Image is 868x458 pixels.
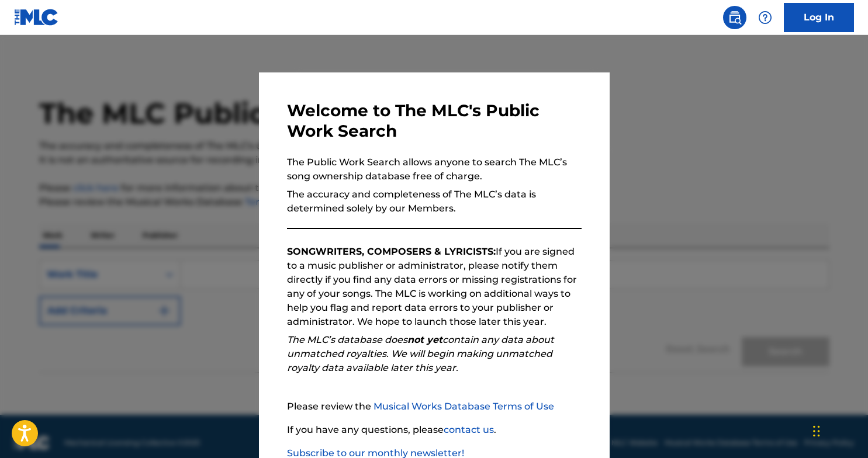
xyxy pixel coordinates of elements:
[287,188,582,216] p: The accuracy and completeness of The MLC’s data is determined solely by our Members.
[753,6,777,29] div: Help
[758,11,772,25] img: help
[810,402,868,458] iframe: Chat Widget
[374,401,554,412] a: Musical Works Database Terms of Use
[287,423,582,437] p: If you have any questions, please .
[723,6,746,29] a: Public Search
[287,245,582,329] p: If you are signed to a music publisher or administrator, please notify them directly if you find ...
[287,155,582,183] p: The Public Work Search allows anyone to search The MLC’s song ownership database free of charge.
[14,9,59,26] img: MLC Logo
[287,334,554,373] em: The MLC’s database does contain any data about unmatched royalties. We will begin making unmatche...
[287,246,496,257] strong: SONGWRITERS, COMPOSERS & LYRICISTS:
[728,11,742,25] img: search
[407,334,442,345] strong: not yet
[813,414,820,449] div: Drag
[287,400,582,414] p: Please review the
[444,424,494,435] a: contact us
[287,100,582,141] h3: Welcome to The MLC's Public Work Search
[784,3,854,32] a: Log In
